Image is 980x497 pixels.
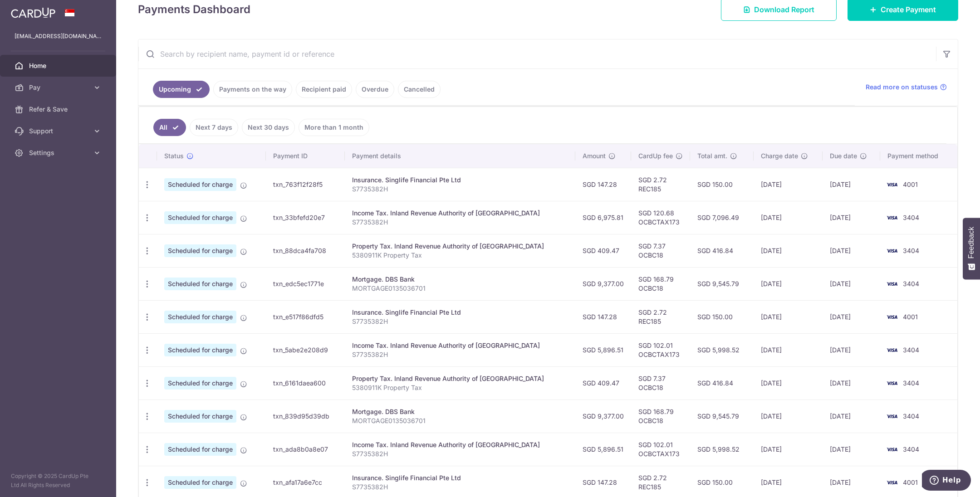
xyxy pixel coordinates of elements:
[352,308,568,317] div: Insurance. Singlife Financial Pte Ltd
[631,168,690,201] td: SGD 2.72 REC185
[631,267,690,300] td: SGD 168.79 OCBC18
[830,151,857,161] span: Due date
[690,333,754,366] td: SGD 5,998.52
[823,201,880,234] td: [DATE]
[754,433,823,466] td: [DATE]
[266,366,345,400] td: txn_6161daea600
[266,201,345,234] td: txn_33bfefd20e7
[903,346,919,354] span: 3404
[575,234,631,267] td: SGD 409.47
[352,218,568,227] p: S7735382H
[823,234,880,267] td: [DATE]
[345,144,575,168] th: Payment details
[631,333,690,366] td: SGD 102.01 OCBCTAX173
[266,234,345,267] td: txn_88dca4fa708
[883,345,901,356] img: Bank Card
[296,81,352,98] a: Recipient paid
[29,148,89,157] span: Settings
[266,267,345,300] td: txn_edc5ec1771e
[754,201,823,234] td: [DATE]
[398,81,441,98] a: Cancelled
[164,410,236,423] span: Scheduled for charge
[883,444,901,455] img: Bank Card
[352,440,568,449] div: Income Tax. Inland Revenue Authority of [GEOGRAPHIC_DATA]
[164,311,236,323] span: Scheduled for charge
[631,433,690,466] td: SGD 102.01 OCBCTAX173
[352,482,568,492] p: S7735382H
[352,209,568,218] div: Income Tax. Inland Revenue Authority of [GEOGRAPHIC_DATA]
[352,242,568,251] div: Property Tax. Inland Revenue Authority of [GEOGRAPHIC_DATA]
[638,151,673,161] span: CardUp fee
[352,275,568,284] div: Mortgage. DBS Bank
[266,300,345,333] td: txn_e517f86dfd5
[352,350,568,359] p: S7735382H
[697,151,727,161] span: Total amt.
[29,105,89,114] span: Refer & Save
[575,300,631,333] td: SGD 147.28
[883,378,901,389] img: Bank Card
[352,341,568,350] div: Income Tax. Inland Revenue Authority of [GEOGRAPHIC_DATA]
[754,400,823,433] td: [DATE]
[29,83,89,92] span: Pay
[352,407,568,416] div: Mortgage. DBS Bank
[903,445,919,453] span: 3404
[352,383,568,392] p: 5380911K Property Tax
[866,83,947,92] a: Read more on statuses
[690,234,754,267] td: SGD 416.84
[575,400,631,433] td: SGD 9,377.00
[823,400,880,433] td: [DATE]
[631,201,690,234] td: SGD 120.68 OCBCTAX173
[883,312,901,322] img: Bank Card
[352,449,568,458] p: S7735382H
[883,245,901,256] img: Bank Card
[967,227,975,258] span: Feedback
[903,412,919,420] span: 3404
[213,81,292,98] a: Payments on the way
[883,179,901,190] img: Bank Card
[754,333,823,366] td: [DATE]
[164,476,236,489] span: Scheduled for charge
[299,119,369,136] a: More than 1 month
[153,119,186,136] a: All
[823,333,880,366] td: [DATE]
[903,247,919,254] span: 3404
[29,61,89,70] span: Home
[883,411,901,422] img: Bank Card
[15,32,102,41] p: [EMAIL_ADDRESS][DOMAIN_NAME]
[575,333,631,366] td: SGD 5,896.51
[352,317,568,326] p: S7735382H
[575,168,631,201] td: SGD 147.28
[903,214,919,221] span: 3404
[903,379,919,387] span: 3404
[881,4,936,15] span: Create Payment
[690,201,754,234] td: SGD 7,096.49
[266,333,345,366] td: txn_5abe2e208d9
[880,144,957,168] th: Payment method
[823,366,880,400] td: [DATE]
[352,374,568,383] div: Property Tax. Inland Revenue Authority of [GEOGRAPHIC_DATA]
[583,151,606,161] span: Amount
[754,366,823,400] td: [DATE]
[903,180,918,188] span: 4001
[575,366,631,400] td: SGD 409.47
[690,300,754,333] td: SGD 150.00
[352,251,568,260] p: 5380911K Property Tax
[690,433,754,466] td: SGD 5,998.52
[963,218,980,279] button: Feedback - Show survey
[823,168,880,201] td: [DATE]
[823,267,880,300] td: [DATE]
[922,470,971,492] iframe: Opens a widget where you can find more information
[754,168,823,201] td: [DATE]
[356,81,394,98] a: Overdue
[631,366,690,400] td: SGD 7.37 OCBC18
[903,313,918,321] span: 4001
[164,443,236,456] span: Scheduled for charge
[690,168,754,201] td: SGD 150.00
[266,144,345,168] th: Payment ID
[352,473,568,482] div: Insurance. Singlife Financial Pte Ltd
[266,400,345,433] td: txn_839d95d39db
[823,433,880,466] td: [DATE]
[754,300,823,333] td: [DATE]
[575,267,631,300] td: SGD 9,377.00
